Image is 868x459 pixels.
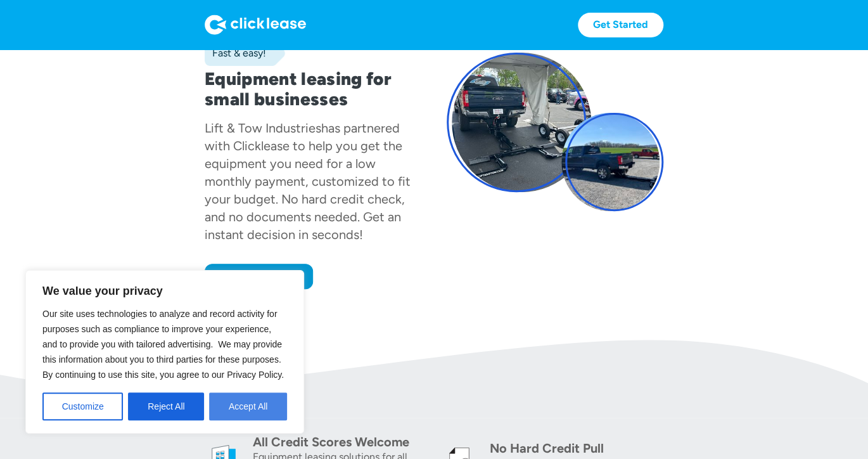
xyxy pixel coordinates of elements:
a: Get Started [578,13,663,37]
div: Fast & easy! [205,47,266,60]
div: has partnered with Clicklease to help you get the equipment you need for a low monthly payment, c... [205,120,411,242]
a: Apply now [205,264,313,289]
span: Our site uses technologies to analyze and record activity for purposes such as compliance to impr... [42,309,284,380]
div: We value your privacy [25,270,304,434]
button: Customize [42,392,123,420]
h1: Equipment leasing for small businesses [205,68,421,109]
div: No Hard Credit Pull [490,439,663,457]
button: Accept All [209,392,287,420]
button: Reject All [128,392,204,420]
div: Lift & Tow Industries [205,120,321,136]
img: Logo [205,15,306,35]
div: All Credit Scores Welcome [253,433,426,451]
p: We value your privacy [42,283,287,299]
